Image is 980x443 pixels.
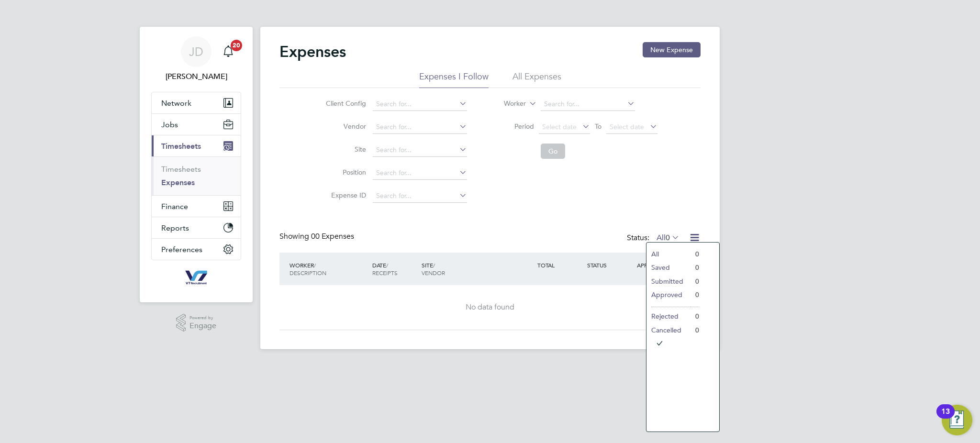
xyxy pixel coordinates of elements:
span: Finance [161,202,188,211]
div: DATE [370,256,420,281]
li: 0 [690,261,699,274]
input: Search for... [373,144,467,157]
li: Cancelled [646,323,690,337]
div: Timesheets [152,156,241,195]
button: Timesheets [152,135,241,156]
div: No data found [289,302,691,312]
a: Expenses [161,178,195,187]
label: Site [323,145,366,154]
label: Client Config [323,99,366,108]
button: Go [541,144,565,159]
button: Reports [152,217,241,238]
span: 0 [666,233,670,243]
label: Expense ID [323,191,366,199]
img: v7recruitment-logo-retina.png [181,270,211,285]
span: Preferences [161,245,202,254]
div: TOTAL [535,256,585,274]
span: RECEIPTS [372,269,398,277]
div: SITE [419,256,535,281]
span: Select date [610,122,644,131]
label: Worker [483,99,526,109]
a: JD[PERSON_NAME] [151,36,241,82]
li: 0 [690,275,699,288]
input: Search for... [541,98,635,111]
li: 0 [690,247,699,261]
span: Timesheets [161,142,201,151]
li: Saved [646,261,690,274]
h2: Expenses [279,42,346,61]
button: Preferences [152,239,241,260]
button: Jobs [152,114,241,135]
span: Select date [542,122,577,131]
label: Vendor [323,122,366,131]
li: All [646,247,690,261]
li: Expenses I Follow [419,71,489,88]
span: Reports [161,223,189,233]
label: All [657,233,679,243]
span: To [592,120,604,133]
span: / [433,261,435,269]
span: DESCRIPTION [290,269,326,277]
div: Status: [627,232,681,245]
div: STATUS [585,256,635,274]
span: Powered by [189,314,216,322]
a: Go to home page [151,270,241,285]
nav: Main navigation [140,27,253,302]
span: JD [189,45,203,58]
label: Position [323,168,366,177]
button: Network [152,92,241,113]
input: Search for... [373,98,467,111]
a: Timesheets [161,165,201,174]
li: All Expenses [512,71,561,88]
input: Search for... [373,189,467,203]
li: 0 [690,310,699,323]
span: Jobs [161,120,178,129]
span: Engage [189,322,216,330]
span: / [386,261,388,269]
a: 20 [219,36,238,67]
button: Finance [152,196,241,217]
div: APPROVER [635,256,684,274]
span: Jake Dunwell [151,71,241,82]
input: Search for... [373,166,467,180]
span: VENDOR [422,269,445,277]
span: 00 Expenses [311,232,354,241]
input: Search for... [373,121,467,134]
button: Open Resource Center, 13 new notifications [942,405,972,435]
li: 0 [690,288,699,301]
span: Network [161,99,191,108]
li: 0 [690,323,699,337]
div: Showing [279,232,356,242]
div: 13 [941,411,950,424]
div: WORKER [287,256,370,281]
span: / [314,261,316,269]
span: 20 [231,40,242,51]
button: New Expense [643,42,701,57]
li: Rejected [646,310,690,323]
li: Approved [646,288,690,301]
label: Period [491,122,534,131]
li: Submitted [646,275,690,288]
a: Powered byEngage [176,314,217,332]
